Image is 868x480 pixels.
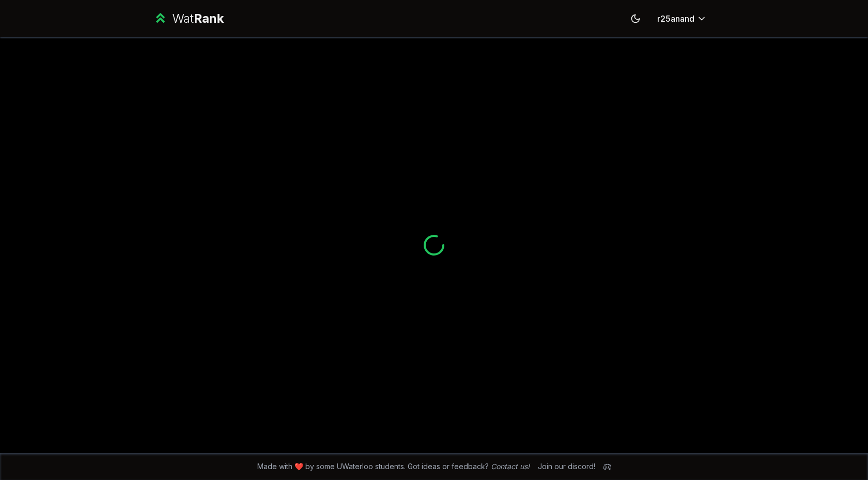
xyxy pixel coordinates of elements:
[257,461,530,472] span: Made with ❤️ by some UWaterloo students. Got ideas or feedback?
[153,10,224,27] a: WatRank
[194,11,224,26] span: Rank
[491,462,530,471] a: Contact us!
[172,10,224,27] div: Wat
[649,9,715,28] button: r25anand
[657,12,694,25] span: r25anand
[538,461,595,472] div: Join our discord!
